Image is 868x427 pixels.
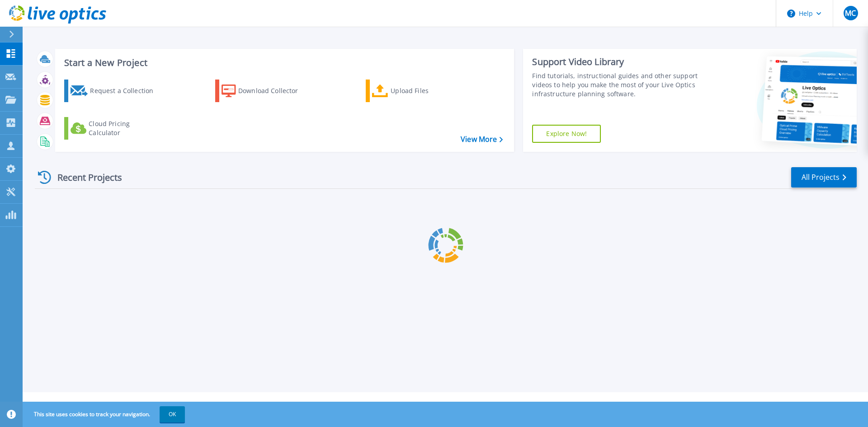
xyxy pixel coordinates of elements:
div: Recent Projects [35,166,134,188]
a: View More [461,135,503,144]
div: Upload Files [391,82,463,100]
h3: Start a New Project [64,58,503,68]
a: Explore Now! [532,125,601,143]
a: Request a Collection [64,80,165,102]
div: Cloud Pricing Calculator [89,119,161,137]
span: This site uses cookies to track your navigation. [25,406,185,422]
div: Find tutorials, instructional guides and other support videos to help you make the most of your L... [532,71,702,99]
div: Support Video Library [532,56,702,68]
a: Cloud Pricing Calculator [64,117,165,140]
div: Download Collector [238,82,311,100]
div: Request a Collection [90,82,162,100]
span: MC [845,9,856,17]
a: All Projects [791,167,857,188]
button: OK [160,406,185,422]
a: Download Collector [215,80,316,102]
a: Upload Files [366,80,467,102]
